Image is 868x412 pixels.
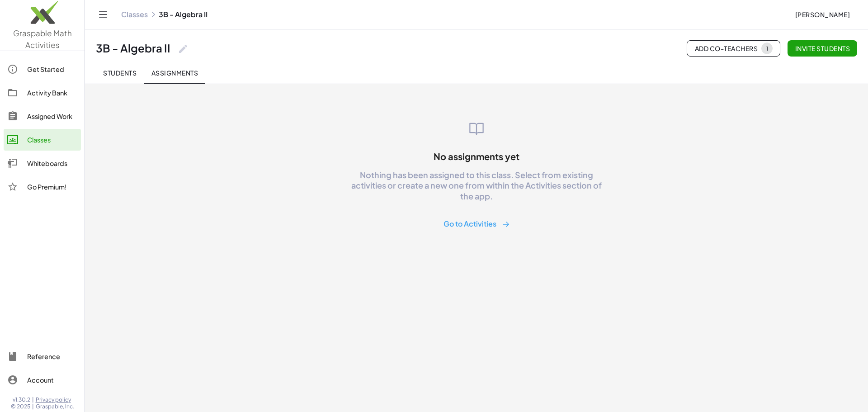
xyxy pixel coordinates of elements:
[4,369,81,391] a: Account
[788,6,857,23] button: [PERSON_NAME]
[11,403,30,410] span: © 2025
[13,396,30,403] span: v1.30.2
[96,7,110,22] button: Toggle navigation
[151,69,198,77] span: Assignments
[436,216,517,232] button: Go to Activities
[4,346,81,367] a: Reference
[32,396,34,403] span: |
[4,152,81,174] a: Whiteboards
[121,10,148,19] a: Classes
[27,158,77,169] div: Whiteboards
[4,82,81,104] a: Activity Bank
[27,374,77,385] div: Account
[27,111,77,122] div: Assigned Work
[27,87,77,98] div: Activity Bank
[795,44,850,52] span: Invite students
[788,40,857,57] button: Invite students
[96,41,170,55] div: 3B - Algebra II
[90,151,863,162] h2: No assignments yet
[4,129,81,151] a: Classes
[4,105,81,127] a: Assigned Work
[36,403,74,410] span: Graspable, Inc.
[4,58,81,80] a: Get Started
[346,170,607,201] p: Nothing has been assigned to this class. Select from existing activities or create a new one from...
[687,40,780,57] button: Add Co-Teachers1
[27,134,77,145] div: Classes
[27,64,77,75] div: Get Started
[32,403,34,410] span: |
[36,396,74,403] a: Privacy policy
[13,28,72,50] span: Graspable Math Activities
[103,69,137,77] span: Students
[766,45,768,52] div: 1
[27,181,77,192] div: Go Premium!
[795,10,850,19] span: [PERSON_NAME]
[27,351,77,362] div: Reference
[694,43,773,54] span: Add Co-Teachers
